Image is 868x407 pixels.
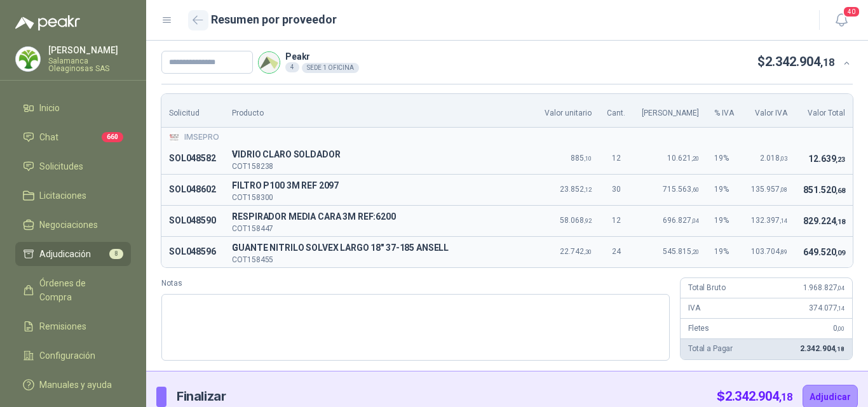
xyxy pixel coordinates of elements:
th: Cant. [599,94,634,128]
span: FILTRO P100 3M REF 2097 [232,178,528,194]
td: 19 % [707,236,742,267]
span: 715.563 [663,185,699,194]
span: ,14 [837,305,844,312]
span: GUANTE NITRILO SOLVEX LARGO 18" 37-185 ANSELL [232,241,528,256]
span: ,12 [584,186,592,193]
span: ,30 [584,248,592,255]
span: 696.827 [663,216,699,225]
span: 374.077 [809,304,844,312]
span: 885 [571,154,592,163]
span: Chat [39,130,58,144]
p: V [232,147,528,163]
span: ,68 [836,187,845,195]
td: 12 [599,205,634,236]
span: 58.068 [560,216,592,225]
span: Órdenes de Compra [39,276,119,304]
p: COT158447 [232,225,528,232]
p: SOL048602 [169,182,217,197]
td: 30 [599,174,634,205]
p: G [232,241,528,256]
span: Inicio [39,101,60,115]
span: ,23 [836,156,845,164]
td: 19 % [707,143,742,174]
img: Logo peakr [15,15,80,30]
a: Órdenes de Compra [15,271,131,309]
span: 40 [843,6,860,18]
p: [PERSON_NAME] [48,46,131,55]
span: ,14 [780,217,787,224]
span: ,18 [779,391,792,403]
span: ,92 [584,217,592,224]
span: 23.852 [560,185,592,194]
th: Solicitud [161,94,224,128]
a: Negociaciones [15,213,131,237]
a: Solicitudes [15,154,131,178]
span: ,04 [691,217,699,224]
span: Licitaciones [39,189,86,203]
span: 22.742 [560,247,592,256]
span: ,60 [691,186,699,193]
td: 12 [599,143,634,174]
p: IVA [688,302,700,314]
span: ,18 [820,57,834,69]
span: ,18 [835,345,844,352]
a: Manuales y ayuda [15,373,131,397]
span: 132.397 [751,216,787,225]
td: 19 % [707,174,742,205]
th: Valor IVA [742,94,794,128]
span: 2.342.904 [765,54,834,69]
span: VIDRIO CLARO SOLDADOR [232,147,528,163]
span: 1.968.827 [803,283,844,292]
td: 19 % [707,205,742,236]
div: 4 [285,62,299,72]
span: ,09 [836,249,845,257]
span: Remisiones [39,319,86,333]
label: Notas [161,277,670,290]
p: Total a Pagar [688,343,733,355]
span: ,03 [780,155,787,162]
span: RESPIRADOR MEDIA CARA 3M REF:6200 [232,210,528,225]
p: Salamanca Oleaginosas SAS [48,57,131,72]
span: 2.018 [760,154,787,163]
span: Negociaciones [39,218,98,232]
a: Inicio [15,96,131,120]
a: Configuración [15,344,131,368]
div: IMSEPRO [169,131,845,143]
span: ,08 [780,186,787,193]
span: Configuración [39,349,95,363]
p: COT158300 [232,194,528,201]
span: 649.520 [803,247,845,257]
p: $ [757,52,834,72]
img: Company Logo [16,47,40,71]
span: Manuales y ayuda [39,378,112,392]
span: ,20 [691,155,699,162]
span: ,04 [837,284,844,291]
button: 40 [830,9,853,32]
img: Company Logo [259,52,280,73]
span: 2.342.904 [800,344,844,353]
p: Peakr [285,52,359,61]
p: $ [717,387,792,406]
th: Producto [224,94,536,128]
a: Adjudicación8 [15,242,131,266]
th: Valor unitario [536,94,599,128]
span: 103.704 [751,247,787,256]
span: 8 [109,249,123,259]
h2: Resumen por proveedor [211,11,337,29]
img: Company Logo [169,132,179,142]
p: R [232,210,528,225]
span: ,18 [836,218,845,226]
p: COT158238 [232,163,528,170]
th: Valor Total [795,94,853,128]
span: 2.342.904 [725,389,792,404]
p: F [232,178,528,194]
p: COT158455 [232,256,528,264]
span: ,20 [691,248,699,255]
span: Adjudicación [39,247,91,261]
span: ,00 [837,325,844,332]
span: 829.224 [803,216,845,226]
p: SOL048590 [169,213,217,229]
span: 660 [102,132,123,142]
td: 24 [599,236,634,267]
span: 12.639 [808,154,845,164]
